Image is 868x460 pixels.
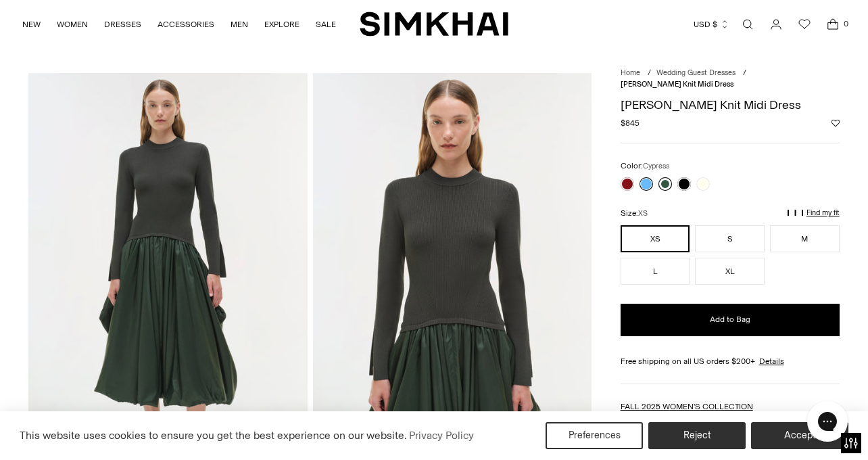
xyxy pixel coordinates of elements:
[695,225,765,252] button: S
[621,402,753,411] a: FALL 2025 WOMEN'S COLLECTION
[840,18,852,30] span: 0
[11,409,136,449] iframe: Sign Up via Text for Offers
[104,9,141,39] a: DRESSES
[656,68,736,77] a: Wedding Guest Dresses
[638,209,648,218] span: XS
[759,355,784,367] a: Details
[751,422,848,449] button: Accept
[407,425,476,446] a: Privacy Policy (opens in a new tab)
[621,68,840,90] nav: breadcrumbs
[694,9,729,39] button: USD $
[770,225,840,252] button: M
[621,304,840,336] button: Add to Bag
[710,314,750,325] span: Add to Bag
[57,9,88,39] a: WOMEN
[621,99,840,111] h1: [PERSON_NAME] Knit Midi Dress
[743,68,746,79] div: /
[648,422,746,449] button: Reject
[763,11,790,38] a: Go to the account page
[621,355,840,367] div: Free shipping on all US orders $200+
[158,9,214,39] a: ACCESSORIES
[360,11,508,37] a: SIMKHAI
[800,396,854,446] iframe: Gorgias live chat messenger
[316,9,336,39] a: SALE
[621,225,690,252] button: XS
[819,11,846,38] a: Open cart modal
[648,68,651,79] div: /
[831,119,840,127] button: Add to Wishlist
[643,162,669,170] span: Cypress
[791,11,818,38] a: Wishlist
[621,68,640,77] a: Home
[695,258,765,285] button: XL
[621,160,669,172] label: Color:
[621,80,733,89] span: [PERSON_NAME] Knit Midi Dress
[621,207,648,220] label: Size:
[546,422,643,449] button: Preferences
[231,9,248,39] a: MEN
[621,117,640,129] span: $845
[264,9,299,39] a: EXPLORE
[22,9,41,39] a: NEW
[20,429,407,442] span: This website uses cookies to ensure you get the best experience on our website.
[621,258,690,285] button: L
[734,11,761,38] a: Open search modal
